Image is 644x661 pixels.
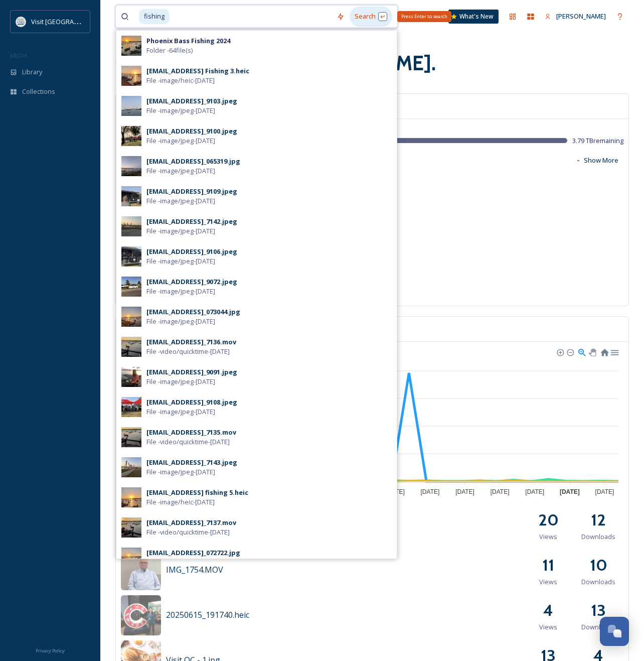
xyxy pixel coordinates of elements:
[543,598,553,622] h2: 4
[146,337,236,347] div: [EMAIL_ADDRESS]_7136.mov
[591,508,606,532] h2: 12
[36,644,65,656] a: Privacy Policy
[22,87,55,96] span: Collections
[121,126,141,146] img: 5a342bc4-b413-4977-a3d7-8d382ea2d36b.jpg
[581,577,615,587] span: Downloads
[146,106,215,115] span: File - image/jpeg - [DATE]
[121,548,141,568] img: f3861aa8-935f-4989-9ef1-56749e5e3584.jpg
[146,497,215,507] span: File - image/heic - [DATE]
[146,196,215,206] span: File - image/jpeg - [DATE]
[146,76,215,85] span: File - image/heic - [DATE]
[525,488,544,495] tspan: [DATE]
[146,66,249,76] div: [EMAIL_ADDRESS] Fishing 3.heic
[146,398,237,407] div: [EMAIL_ADDRESS]_9108.jpeg
[146,367,237,377] div: [EMAIL_ADDRESS]_9091.jpeg
[570,151,623,170] button: Show More
[121,397,141,417] img: ef309b66-0dc1-4e32-acf0-957e1a4c9035.jpg
[590,553,607,577] h2: 10
[121,595,161,635] img: 68e596b9-cb22-470a-98ac-2847144ce3ae.jpg
[121,66,141,86] img: 2ec0a59d-d775-4116-b891-9849bcb1d8a0.jpg
[146,166,215,176] span: File - image/jpeg - [DATE]
[146,317,215,326] span: File - image/jpeg - [DATE]
[36,647,65,654] span: Privacy Policy
[146,347,230,356] span: File - video/quicktime - [DATE]
[600,347,608,356] div: Reset Zoom
[610,347,618,356] div: Menu
[146,527,230,537] span: File - video/quicktime - [DATE]
[146,36,230,45] strong: Phoenix Bass Fishing 2024
[121,367,141,387] img: d8a89a4f-4c12-474d-94af-f9dec3489d7d.jpg
[540,7,611,26] a: [PERSON_NAME]
[350,7,392,26] div: Search
[146,256,215,266] span: File - image/jpeg - [DATE]
[556,348,563,355] div: Zoom In
[146,428,236,437] div: [EMAIL_ADDRESS]_7135.mov
[566,348,573,355] div: Zoom Out
[146,467,215,477] span: File - image/jpeg - [DATE]
[146,96,237,106] div: [EMAIL_ADDRESS]_9103.jpeg
[386,488,405,495] tspan: [DATE]
[146,277,237,287] div: [EMAIL_ADDRESS]_9072.jpeg
[121,216,141,236] img: b535b97c-eb98-4bf1-b8ff-25bde6cdc98b.jpg
[455,488,474,495] tspan: [DATE]
[121,307,141,327] img: 4d37ba24-876c-42da-9faf-3acdc005e2d0.jpg
[121,246,141,267] img: 99d5c318-f2d3-4834-9a94-4d9a12e12c83.jpg
[146,157,240,166] div: [EMAIL_ADDRESS]_065319.jpg
[146,287,215,296] span: File - image/jpeg - [DATE]
[491,488,510,495] tspan: [DATE]
[146,377,215,386] span: File - image/jpeg - [DATE]
[577,347,586,356] div: Selection Zoom
[146,247,237,256] div: [EMAIL_ADDRESS]_9106.jpeg
[146,136,215,146] span: File - image/jpeg - [DATE]
[146,458,237,467] div: [EMAIL_ADDRESS]_7143.jpeg
[572,136,623,146] span: 3.79 TB remaining
[121,427,141,447] img: 9ba7a84c-f23f-43f7-9aff-68f0ea493d43.jpg
[146,558,215,567] span: File - image/jpeg - [DATE]
[146,187,237,196] div: [EMAIL_ADDRESS]_9109.jpeg
[581,532,615,542] span: Downloads
[121,96,141,116] img: 54a6a08a-74f2-43a9-b8d9-975b878f8aea.jpg
[146,226,215,236] span: File - image/jpeg - [DATE]
[589,349,595,355] div: Panning
[600,617,629,646] button: Open Chat
[146,307,240,317] div: [EMAIL_ADDRESS]_073044.jpg
[146,548,240,558] div: [EMAIL_ADDRESS]_072722.jpg
[121,517,141,538] img: ee603a37-2cc5-4b72-8759-000df1ac9ccd.jpg
[31,17,109,26] span: Visit [GEOGRAPHIC_DATA]
[146,518,236,527] div: [EMAIL_ADDRESS]_7137.mov
[121,487,141,507] img: 61920326-9a0d-4c6a-b383-0becd5231207.jpg
[166,609,249,620] span: 20250615_191740.heic
[16,17,26,27] img: QCCVB_VISIT_vert_logo_4c_tagline_122019.svg
[448,10,499,24] a: What's New
[22,67,42,77] span: Library
[121,550,161,590] img: 25ed4952-1cb8-4b8d-94e9-0e14c8c5f0dc.jpg
[139,9,170,24] span: fishing
[121,156,141,176] img: 59aeb9f0-4d06-4db7-97bf-533cebd37984.jpg
[146,46,193,55] span: Folder - 64 file(s)
[121,457,141,477] img: bdf5f91f-8fbf-4490-bd83-fdbef72c8e12.jpg
[121,337,141,357] img: a5999b86-506a-49e1-8979-a079e55dfcae.jpg
[581,622,615,632] span: Downloads
[421,488,440,495] tspan: [DATE]
[146,217,237,226] div: [EMAIL_ADDRESS]_7142.jpeg
[397,11,451,22] div: Press Enter to search
[121,36,141,56] img: 95807fcd-69fc-4c76-8b26-ce7b689ec33d.jpg
[146,126,237,136] div: [EMAIL_ADDRESS]_9100.jpeg
[542,553,554,577] h2: 11
[166,564,223,575] span: IMG_1754.MOV
[121,277,141,297] img: 9c8171d9-45cf-4def-96f4-e7cf546495db.jpg
[538,508,559,532] h2: 20
[560,488,580,495] tspan: [DATE]
[146,437,230,447] span: File - video/quicktime - [DATE]
[539,577,557,587] span: Views
[595,488,614,495] tspan: [DATE]
[10,52,28,59] span: MEDIA
[539,622,557,632] span: Views
[556,12,606,21] span: [PERSON_NAME]
[146,488,248,497] div: [EMAIL_ADDRESS] fishing 5.heic
[146,407,215,417] span: File - image/jpeg - [DATE]
[121,186,141,206] img: e2a6ebe5-b609-4dff-9e57-6263ab208e22.jpg
[591,598,606,622] h2: 13
[539,532,557,542] span: Views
